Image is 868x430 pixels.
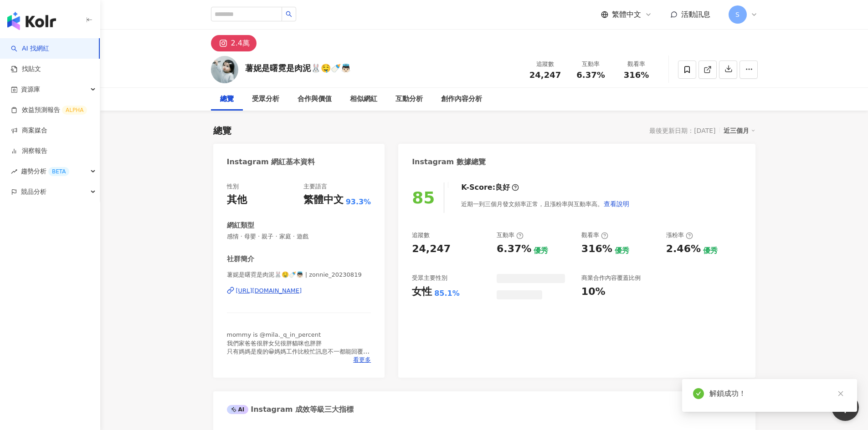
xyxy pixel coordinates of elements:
[7,12,56,30] img: logo
[666,242,701,256] div: 2.46%
[11,44,49,53] a: searchAI 找網紅
[412,188,435,207] div: 85
[220,94,234,105] div: 總覽
[495,182,510,192] div: 良好
[303,193,344,207] div: 繁體中文
[615,246,629,256] div: 優秀
[461,182,519,192] div: K-Score :
[252,94,279,105] div: 受眾分析
[227,254,254,264] div: 社群簡介
[724,125,755,137] div: 近三個月
[48,167,69,176] div: BETA
[412,274,447,282] div: 受眾主要性別
[666,231,693,239] div: 漲粉率
[703,246,718,256] div: 優秀
[21,161,69,182] span: 趨勢分析
[581,285,606,299] div: 10%
[11,106,87,115] a: 效益預測報告ALPHA
[286,11,292,17] span: search
[412,242,451,256] div: 24,247
[11,65,41,74] a: 找貼文
[412,285,432,299] div: 女性
[581,274,641,282] div: 商業合作內容覆蓋比例
[497,231,524,239] div: 互動率
[227,157,315,167] div: Instagram 網紅基本資料
[227,221,254,230] div: 網紅類型
[434,288,460,298] div: 85.1%
[213,124,231,137] div: 總覽
[581,242,612,256] div: 316%
[534,246,548,256] div: 優秀
[11,126,47,135] a: 商案媒合
[693,388,704,399] span: check-circle
[227,331,370,379] span: mommy is @mila._q_in_percent 我們家爸爸很胖女兒很胖貓咪也胖胖 只有媽媽是瘦的😀媽媽工作比較忙訊息不一都能回覆的到🥺🙇🏻‍♀️ 但我一定都會看的！很開心能收到大家給予...
[227,271,371,279] span: 薯妮是曙霓是肉泥🐰🤤🍼👼🏻 | zonnie_20230819
[227,405,249,414] div: AI
[709,388,846,399] div: 解鎖成功！
[603,195,630,213] button: 查看說明
[412,231,430,239] div: 追蹤數
[619,60,654,69] div: 觀看率
[528,60,563,69] div: 追蹤數
[529,70,561,80] span: 24,247
[227,193,247,207] div: 其他
[227,233,371,241] span: 感情 · 母嬰 · 親子 · 家庭 · 遊戲
[236,287,302,295] div: [URL][DOMAIN_NAME]
[298,94,332,105] div: 合作與價值
[21,79,40,100] span: 資源庫
[303,182,327,191] div: 主要語言
[497,242,531,256] div: 6.37%
[837,390,844,397] span: close
[441,94,482,105] div: 創作內容分析
[227,287,371,295] a: [URL][DOMAIN_NAME]
[576,71,605,80] span: 6.37%
[227,182,239,191] div: 性別
[681,10,710,19] span: 活動訊息
[395,94,423,105] div: 互動分析
[346,197,371,207] span: 93.3%
[21,182,46,202] span: 競品分析
[11,168,17,175] span: rise
[11,147,47,156] a: 洞察報告
[581,231,608,239] div: 觀看率
[350,94,377,105] div: 相似網紅
[231,37,250,50] div: 2.4萬
[604,200,629,207] span: 查看說明
[612,10,641,20] span: 繁體中文
[461,195,630,213] div: 近期一到三個月發文頻率正常，且漲粉率與互動率高。
[353,356,371,364] span: 看更多
[574,60,608,69] div: 互動率
[649,127,715,134] div: 最後更新日期：[DATE]
[211,35,257,51] button: 2.4萬
[412,157,486,167] div: Instagram 數據總覽
[735,10,740,20] span: S
[211,56,238,83] img: KOL Avatar
[624,71,649,80] span: 316%
[245,62,351,74] div: 薯妮是曙霓是肉泥🐰🤤🍼👼🏻
[227,405,354,415] div: Instagram 成效等級三大指標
